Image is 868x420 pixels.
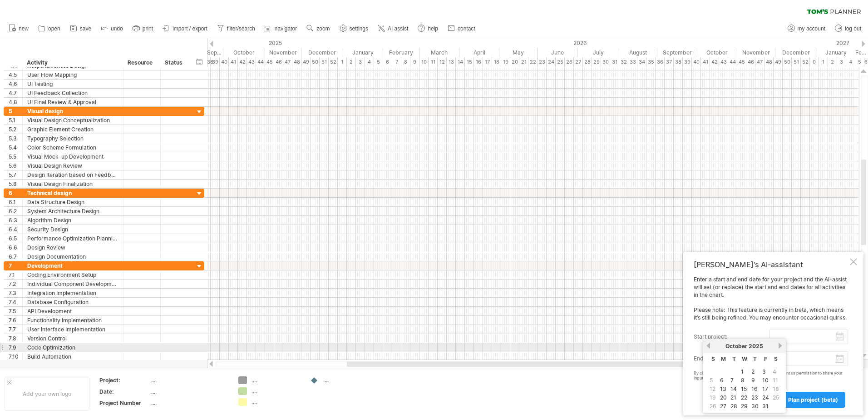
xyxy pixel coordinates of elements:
[350,25,368,32] span: settings
[719,376,725,385] a: 6
[750,393,759,402] a: 23
[9,325,22,334] div: 7.7
[9,343,22,352] div: 7.9
[775,48,817,57] div: December 2026
[750,367,755,376] a: 2
[27,170,118,179] div: Design Iteration based on Feedback
[419,57,429,67] div: 10
[27,261,118,270] div: Development
[730,376,735,385] a: 7
[220,57,229,67] div: 40
[9,280,22,288] div: 7.2
[256,57,265,67] div: 44
[9,180,22,188] div: 5.8
[130,23,156,35] a: print
[9,98,22,106] div: 4.8
[772,367,777,376] span: 4
[429,57,438,67] div: 11
[683,57,692,67] div: 39
[165,58,185,67] div: Status
[9,352,22,361] div: 7.10
[9,152,22,161] div: 5.5
[27,125,118,134] div: Graphic Element Creation
[785,23,828,35] a: my account
[9,243,22,252] div: 6.6
[27,289,118,297] div: Integration Implementation
[375,23,411,35] a: AI assist
[592,57,601,67] div: 29
[772,385,780,393] span: 18
[9,116,22,125] div: 5.1
[252,387,301,395] div: ....
[656,57,665,67] div: 36
[761,376,769,385] a: 10
[801,57,810,67] div: 52
[837,57,846,67] div: 3
[761,367,767,376] a: 3
[151,376,227,384] div: ....
[772,393,780,402] span: 25
[265,57,274,67] div: 45
[238,57,247,67] div: 42
[737,48,775,57] div: November 2026
[761,402,769,410] a: 31
[27,70,118,79] div: User Flow Mapping
[27,307,118,315] div: API Development
[761,385,769,393] a: 17
[301,57,311,67] div: 49
[737,57,746,67] div: 45
[728,57,737,67] div: 44
[438,57,447,67] div: 12
[419,48,459,57] div: March 2026
[9,207,22,215] div: 6.2
[215,23,258,35] a: filter/search
[709,385,716,393] span: 12
[27,270,118,279] div: Coding Environment Setup
[27,180,118,188] div: Visual Design Finalization
[5,377,89,411] div: Add your own logo
[619,57,628,67] div: 32
[583,57,592,67] div: 28
[708,376,718,384] td: this is a weekend day
[316,25,330,32] span: zoom
[292,57,301,67] div: 48
[9,198,22,206] div: 6.1
[665,57,674,67] div: 37
[725,343,747,350] span: October
[383,57,392,67] div: 6
[646,57,656,67] div: 35
[27,189,118,197] div: Technical design
[817,48,855,57] div: January 2027
[694,351,769,366] label: end project:
[27,107,118,115] div: Visual design
[708,394,718,401] td: this is a weekend day
[771,385,780,393] td: this is a weekend day
[708,385,718,393] td: this is a weekend day
[301,48,343,57] div: December 2025
[750,402,759,410] a: 30
[619,48,657,57] div: August 2026
[9,307,22,315] div: 7.5
[565,57,574,67] div: 26
[27,152,118,161] div: Visual Mock-up Development
[27,161,118,170] div: Visual Design Review
[709,376,714,385] span: 5
[211,57,220,67] div: 39
[709,393,717,402] span: 19
[510,57,519,67] div: 20
[329,57,338,67] div: 52
[99,23,126,35] a: undo
[740,385,748,393] a: 15
[9,89,22,97] div: 4.7
[27,234,118,243] div: Performance Optimization Planning
[709,402,717,410] span: 26
[27,207,118,215] div: System Architecture Design
[771,394,780,401] td: this is a weekend day
[262,23,300,35] a: navigator
[27,89,118,97] div: UI Feedback Collection
[499,48,538,57] div: May 2026
[771,368,780,375] td: this is a weekend day
[788,396,838,403] span: plan project (beta)
[9,80,22,88] div: 4.6
[692,57,701,67] div: 40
